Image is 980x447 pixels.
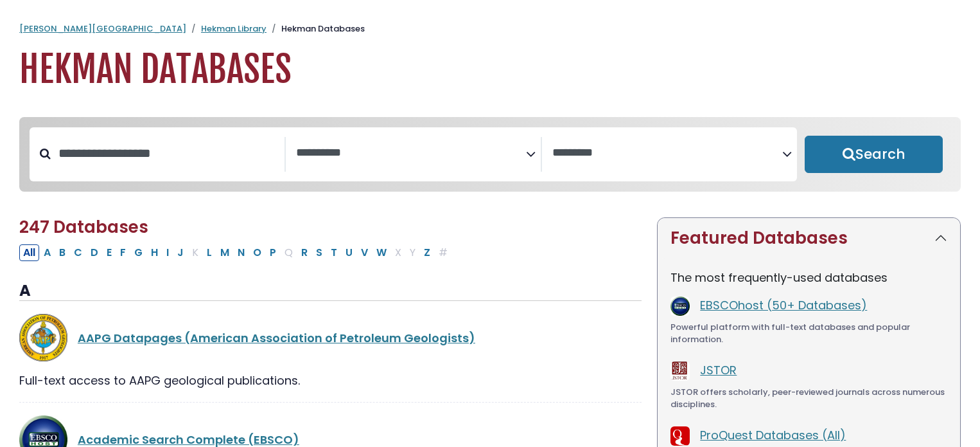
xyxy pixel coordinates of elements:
button: Filter Results D [87,244,102,261]
button: Filter Results Z [420,244,434,261]
button: Filter Results A [40,244,55,261]
a: JSTOR [700,362,737,378]
h3: A [19,282,642,301]
textarea: Search [296,147,526,160]
a: AAPG Datapages (American Association of Petroleum Geologists) [78,330,475,346]
button: Filter Results V [357,244,372,261]
button: Filter Results J [173,244,188,261]
button: Filter Results G [130,244,146,261]
a: [PERSON_NAME][GEOGRAPHIC_DATA] [19,23,186,35]
button: Filter Results O [249,244,265,261]
a: EBSCOhost (50+ Databases) [700,297,867,313]
textarea: Search [552,147,782,160]
h1: Hekman Databases [19,48,961,91]
button: Filter Results T [327,244,341,261]
button: All [19,244,39,261]
a: ProQuest Databases (All) [700,427,846,443]
input: Search database by title or keyword [51,143,284,164]
a: Hekman Library [201,23,267,35]
button: Filter Results M [216,244,233,261]
button: Filter Results W [372,244,390,261]
button: Filter Results H [147,244,162,261]
span: 247 Databases [19,215,148,239]
button: Filter Results N [234,244,249,261]
button: Featured Databases [658,218,960,259]
button: Filter Results I [162,244,173,261]
li: Hekman Databases [267,23,365,35]
div: Full-text access to AAPG geological publications. [19,372,642,389]
button: Filter Results B [55,244,69,261]
div: Alpha-list to filter by first letter of database name [19,244,453,260]
div: Powerful platform with full-text databases and popular information. [670,321,947,346]
button: Filter Results S [312,244,326,261]
button: Filter Results L [203,244,216,261]
button: Filter Results R [297,244,311,261]
nav: breadcrumb [19,23,961,35]
div: JSTOR offers scholarly, peer-reviewed journals across numerous disciplines. [670,386,947,411]
button: Filter Results C [70,244,86,261]
button: Submit for Search Results [805,136,943,173]
p: The most frequently-used databases [670,269,947,286]
button: Filter Results P [266,244,280,261]
button: Filter Results U [342,244,356,261]
button: Filter Results F [116,244,130,261]
button: Filter Results E [103,244,116,261]
nav: Search filters [19,117,961,192]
